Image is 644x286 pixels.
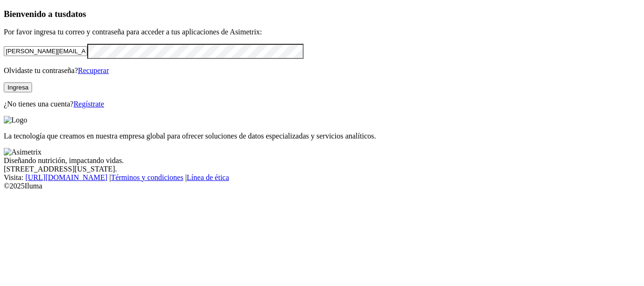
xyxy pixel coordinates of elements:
[4,46,87,56] input: Tu correo
[4,116,27,124] img: Logo
[4,173,640,182] div: Visita : | |
[4,28,640,36] p: Por favor ingresa tu correo y contraseña para acceder a tus aplicaciones de Asimetrix:
[4,66,640,75] p: Olvidaste tu contraseña?
[4,165,640,173] div: [STREET_ADDRESS][US_STATE].
[4,82,32,92] button: Ingresa
[25,173,107,181] a: [URL][DOMAIN_NAME]
[187,173,229,181] a: Línea de ética
[78,66,109,74] a: Recuperar
[4,100,640,108] p: ¿No tienes una cuenta?
[4,156,640,165] div: Diseñando nutrición, impactando vidas.
[74,100,104,108] a: Regístrate
[111,173,183,181] a: Términos y condiciones
[4,148,41,156] img: Asimetrix
[4,132,640,140] p: La tecnología que creamos en nuestra empresa global para ofrecer soluciones de datos especializad...
[4,9,640,19] h3: Bienvenido a tus
[4,182,640,190] div: © 2025 Iluma
[66,9,86,19] span: datos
